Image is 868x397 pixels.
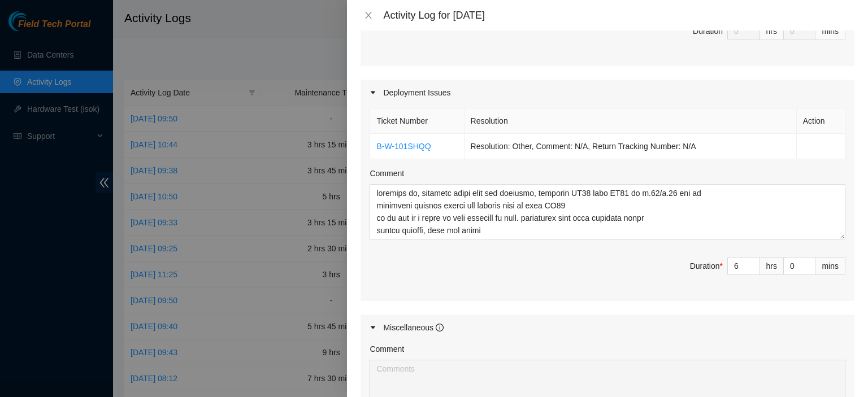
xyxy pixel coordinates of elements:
div: Deployment Issues [361,80,854,106]
a: B-W-101SHQQ [376,142,431,151]
div: Activity Log for [DATE] [383,9,854,21]
span: info-circle [436,324,444,331]
div: hrs [760,22,784,40]
div: hrs [760,257,784,275]
label: Comment [370,343,404,355]
div: Miscellaneous info-circle [361,315,854,341]
th: Action [797,108,845,134]
span: close [364,11,373,20]
div: Duration [693,25,723,37]
div: mins [815,257,845,275]
th: Resolution [465,108,797,134]
div: mins [815,22,845,40]
span: caret-right [370,324,376,331]
label: Comment [370,167,404,180]
td: Resolution: Other, Comment: N/A, Return Tracking Number: N/A [465,134,797,159]
span: caret-right [370,89,376,96]
div: Duration [690,260,723,272]
button: Close [361,10,376,21]
textarea: Comment [370,184,845,239]
div: Miscellaneous [383,321,444,334]
th: Ticket Number [370,108,464,134]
